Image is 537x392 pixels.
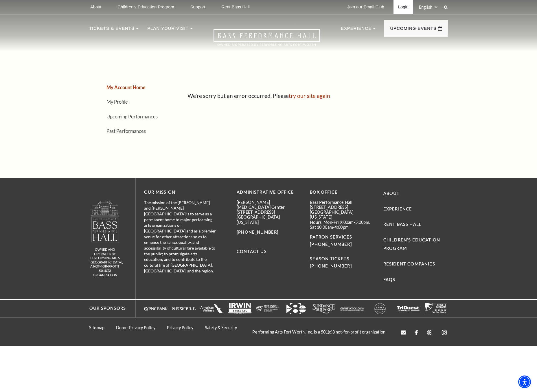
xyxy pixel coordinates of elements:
[106,114,158,119] a: Upcoming Performances
[237,249,267,254] a: Contact Us
[89,25,135,35] p: Tickets & Events
[312,303,336,314] img: Logo of Sundance Square, featuring stylized text in white.
[310,220,374,230] p: Hours: Mon-Fri 9:00am-5:00pm, Sat 10:00am-4:00pm
[237,229,301,236] p: [PHONE_NUMBER]
[106,128,146,134] a: Past Performances
[200,303,224,314] a: The image is completely blank or white. - open in a new tab
[284,303,308,314] a: Logo featuring the number "8" with an arrow and "abc" in a modern design. - open in a new tab
[424,303,448,314] img: The image is completely blank or white.
[106,99,128,105] a: My Profile
[383,222,422,227] a: Rent Bass Hall
[237,189,301,196] p: Administrative Office
[172,303,196,314] img: The image is completely blank or white.
[89,325,104,330] a: Sitemap
[310,234,374,248] p: PATRON SERVICES [PHONE_NUMBER]
[187,92,444,100] div: We're sorry but an error occurred. Please
[415,328,418,336] a: facebook - open in a new tab
[247,329,391,334] p: Performing Arts Fort Worth, Inc. is a 501(c)3 not-for-profit organization
[426,328,432,336] a: threads.com - open in a new tab
[340,303,364,314] a: The image features a simple white background with text that appears to be a logo or brand name. -...
[84,305,126,312] p: Our Sponsors
[205,325,237,330] a: Safety & Security
[383,191,400,196] a: About
[310,248,374,270] p: SEASON TICKETS [PHONE_NUMBER]
[144,303,168,314] img: Logo of PNC Bank in white text with a triangular symbol.
[310,205,374,210] p: [STREET_ADDRESS]
[441,328,448,336] a: instagram - open in a new tab
[368,303,392,314] img: A circular logo with the text "KIM CLASSIFIED" in the center, featuring a bold, modern design.
[117,5,174,10] p: Children's Education Program
[167,325,193,330] a: Privacy Policy
[144,303,168,314] a: Logo of PNC Bank in white text with a triangular symbol. - open in a new tab - target website may...
[396,303,420,314] a: The image is completely blank or white. - open in a new tab
[341,25,372,35] p: Experience
[237,215,301,225] p: [GEOGRAPHIC_DATA][US_STATE]
[368,303,392,314] a: A circular logo with the text "KIM CLASSIFIED" in the center, featuring a bold, modern design. - ...
[312,303,336,314] a: Logo of Sundance Square, featuring stylized text in white. - open in a new tab
[228,303,252,314] img: Logo of Irwin Steel LLC, featuring the company name in bold letters with a simple design.
[193,29,341,51] a: Open this option
[284,303,308,314] img: Logo featuring the number "8" with an arrow and "abc" in a modern design.
[310,210,374,220] p: [GEOGRAPHIC_DATA][US_STATE]
[190,5,205,10] p: Support
[424,303,448,314] a: The image is completely blank or white. - open in a new tab
[401,328,406,336] a: Open this option - open in a new tab
[147,25,188,35] p: Plan Your Visit
[237,210,301,215] p: [STREET_ADDRESS]
[90,200,120,243] img: owned and operated by Performing Arts Fort Worth, A NOT-FOR-PROFIT 501(C)3 ORGANIZATION
[383,206,412,211] a: Experience
[518,375,531,388] div: Accessibility Menu
[383,261,435,266] a: Resident Companies
[106,85,146,90] a: My Account Home
[90,5,101,10] p: About
[90,248,120,277] p: owned and operated by Performing Arts [GEOGRAPHIC_DATA], A NOT-FOR-PROFIT 501(C)3 ORGANIZATION
[383,277,396,282] a: FAQs
[172,303,196,314] a: The image is completely blank or white. - open in a new tab
[237,200,301,210] p: [PERSON_NAME][MEDICAL_DATA] Center
[396,303,420,314] img: The image is completely blank or white.
[221,5,250,10] p: Rent Bass Hall
[144,200,216,274] p: The mission of the [PERSON_NAME] and [PERSON_NAME][GEOGRAPHIC_DATA] is to serve as a permanent ho...
[200,303,224,314] img: The image is completely blank or white.
[116,325,155,330] a: Donor Privacy Policy
[310,189,374,196] p: BOX OFFICE
[340,303,364,314] img: The image features a simple white background with text that appears to be a logo or brand name.
[256,303,280,314] img: The image is completely blank or white.
[289,92,330,99] a: try our site again
[310,200,374,205] p: Bass Performance Hall
[383,237,440,251] a: Children's Education Program
[144,189,216,196] p: OUR MISSION
[390,25,437,35] p: Upcoming Events
[418,4,438,10] select: Select:
[228,303,252,314] a: Logo of Irwin Steel LLC, featuring the company name in bold letters with a simple design. - open ...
